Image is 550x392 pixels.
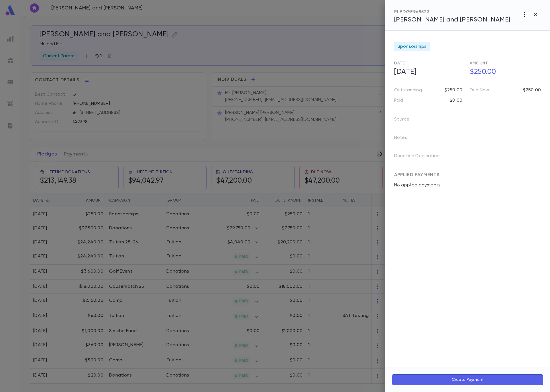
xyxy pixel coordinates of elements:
div: Sponsorships [394,42,430,51]
p: $250.00 [445,87,462,93]
button: Create Payment [392,374,543,385]
h5: $250.00 [466,66,541,78]
span: Sponsorships [398,44,427,50]
p: Outstanding [394,87,422,93]
p: Donation Dedication [394,151,449,163]
p: Source [394,115,419,126]
p: Paid [394,98,403,103]
p: $250.00 [523,87,541,93]
span: Date [394,61,405,65]
p: Due Now [470,87,489,93]
p: Notes [394,133,417,145]
span: Amount [470,61,488,65]
p: No applied payments [394,182,541,188]
div: PLEDGE 968523 [394,9,510,15]
p: $0.00 [450,98,462,103]
span: [PERSON_NAME] and [PERSON_NAME] [394,17,510,23]
h5: [DATE] [391,66,465,78]
span: APPLIED PAYMENTS [394,173,439,177]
